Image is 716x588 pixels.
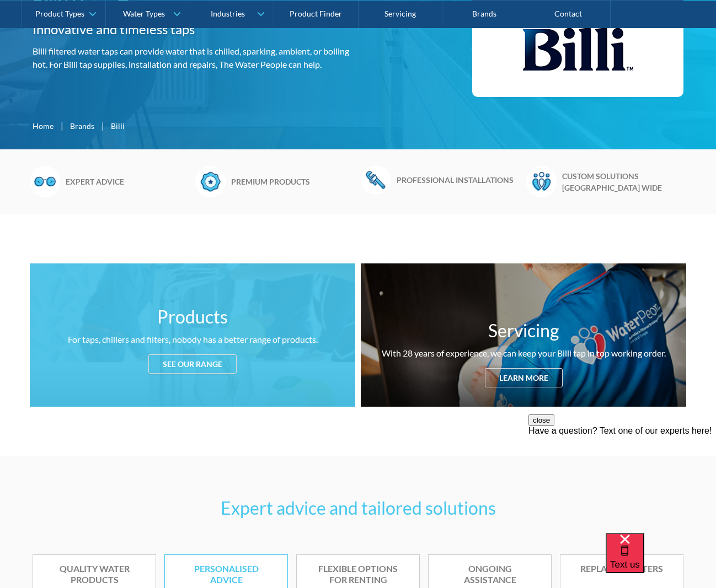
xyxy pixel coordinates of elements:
[68,333,318,346] div: For taps, chillers and filters, nobody has a better range of products.
[488,317,559,344] h3: Servicing
[606,533,716,588] iframe: podium webchat widget bubble
[123,9,165,18] div: Water Types
[382,347,666,360] div: With 28 years of experience, we can keep your Billi tap in top working order.
[59,119,65,132] div: |
[528,414,716,547] iframe: podium webchat widget prompt
[66,176,190,187] h6: Expert advice
[30,166,60,197] img: Glasses
[397,174,521,186] h6: Professional installations
[195,166,226,197] img: Badge
[111,120,125,132] div: Billi
[211,9,245,18] div: Industries
[33,19,354,39] h2: Innovative and timeless taps
[313,563,403,586] div: Flexible options for renting
[33,120,54,132] a: Home
[33,495,683,521] h3: Expert advice and tailored solutions
[70,120,94,132] a: Brands
[148,354,237,374] div: See our range
[30,263,355,407] a: ProductsFor taps, chillers and filters, nobody has a better range of products.See our range
[485,368,563,387] div: Learn more
[157,304,228,330] h3: Products
[445,563,535,586] div: Ongoing assistance
[577,563,666,575] div: Replacing Filters
[50,563,139,586] div: Quality water products
[231,176,355,187] h6: Premium products
[100,119,105,132] div: |
[33,45,354,71] p: Billi filtered water taps can provide water that is chilled, sparking, ambient, or boiling hot. F...
[523,13,633,86] img: Billi
[361,263,686,407] a: ServicingWith 28 years of experience, we can keep your Billi tap in top working order.Learn more
[526,166,557,197] img: Waterpeople Symbol
[361,166,391,193] img: Wrench
[562,170,686,193] h6: Custom solutions [GEOGRAPHIC_DATA] wide
[35,9,84,18] div: Product Types
[181,563,271,586] div: Personalised advice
